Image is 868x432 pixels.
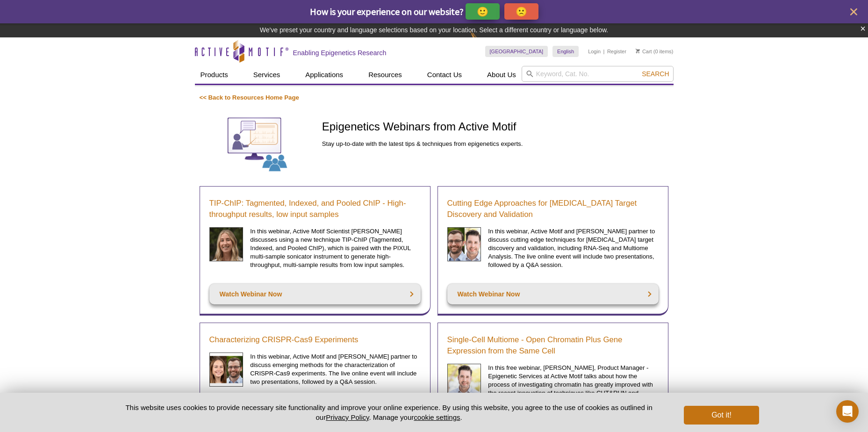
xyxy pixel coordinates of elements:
[326,413,369,421] a: Privacy Policy
[300,66,349,84] a: Applications
[422,66,467,84] a: Contact Us
[322,121,669,134] h1: Epigenetics Webinars from Active Motif
[522,66,674,82] input: Keyword, Cat. No.
[447,334,659,357] a: Single-Cell Multiome - Open Chromatin Plus Gene Expression from the Same Cell
[293,49,387,57] h2: Enabling Epigenetics Research
[485,46,548,57] a: [GEOGRAPHIC_DATA]
[195,66,234,84] a: Products
[488,364,658,414] p: In this free webinar, [PERSON_NAME], Product Manager - Epigenetic Services at Active Motif talks ...
[642,70,669,78] span: Search
[470,30,495,52] img: Change Here
[310,6,464,17] span: How is your experience on our website?
[588,48,601,55] a: Login
[200,111,315,177] img: Webinars
[447,364,481,398] img: Single-Cell Multiome Webinar
[322,140,669,148] p: Stay up-to-date with the latest tips & techniques from epigenetics experts.
[684,406,759,425] button: Got it!
[836,400,859,423] div: Open Intercom Messenger
[639,70,672,78] button: Search
[209,284,421,304] a: Watch Webinar Now
[109,403,669,422] p: This website uses cookies to provide necessary site functionality and improve your online experie...
[200,94,299,101] a: << Back to Resources Home Page
[516,6,527,17] p: 🙁
[447,227,481,261] img: Cancer Discovery Webinar
[363,66,408,84] a: Resources
[603,46,605,57] li: |
[860,23,866,34] button: ×
[209,334,359,346] a: Characterizing CRISPR-Cas9 Experiments
[447,284,659,304] a: Watch Webinar Now
[636,48,652,55] a: Cart
[250,353,420,386] p: In this webinar, Active Motif and [PERSON_NAME] partner to discuss emerging methods for the chara...
[636,46,674,57] li: (0 items)
[477,6,488,17] p: 🙂
[209,227,244,261] img: Sarah Traynor headshot
[248,66,286,84] a: Services
[552,46,579,57] a: English
[447,198,659,220] a: Cutting Edge Approaches for [MEDICAL_DATA] Target Discovery and Validation
[607,48,626,55] a: Register
[250,227,420,269] p: In this webinar, Active Motif Scientist [PERSON_NAME] discusses using a new technique TIP-ChIP (T...
[209,198,421,220] a: TIP-ChIP: Tagmented, Indexed, and Pooled ChIP - High-throughput results, low input samples
[488,227,658,269] p: In this webinar, Active Motif and [PERSON_NAME] partner to discuss cutting edge techniques for [M...
[481,66,522,84] a: About Us
[848,6,860,18] button: close
[209,353,244,387] img: CRISPR Webinar
[414,413,460,421] button: cookie settings
[636,49,640,53] img: Your Cart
